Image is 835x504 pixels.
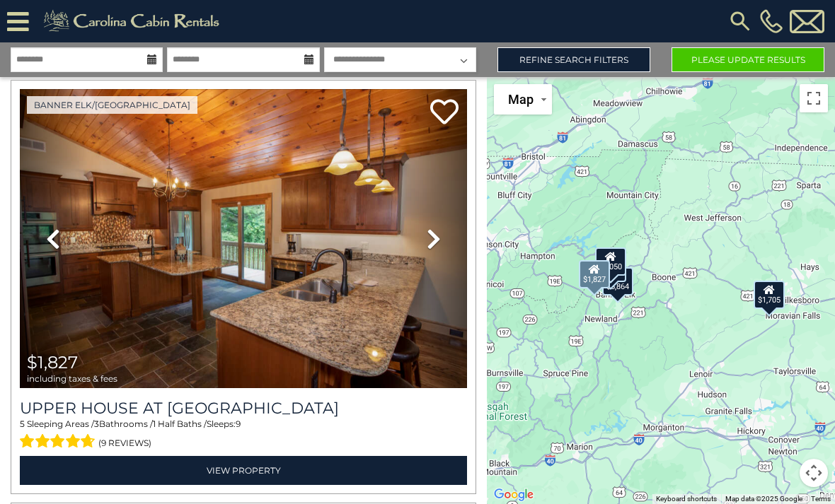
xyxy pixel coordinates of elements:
[27,374,117,383] span: including taxes & fees
[20,418,467,452] div: Sleeping Areas / Bathrooms / Sleeps:
[497,47,650,72] a: Refine Search Filters
[20,418,25,429] span: 5
[27,352,78,373] span: $1,827
[725,495,802,503] span: Map data ©2025 Google
[727,8,753,34] img: search-regular.svg
[153,418,207,429] span: 1 Half Baths /
[20,89,467,389] img: thumbnail_163273267.jpeg
[595,247,626,276] div: $2,050
[490,486,537,504] a: Open this area in Google Maps (opens a new window)
[656,494,717,504] button: Keyboard shortcuts
[27,96,197,114] a: Banner Elk/[GEOGRAPHIC_DATA]
[494,84,552,115] button: Change map style
[754,281,785,309] div: $1,705
[20,456,467,485] a: View Property
[490,486,537,504] img: Google
[800,84,828,112] button: Toggle fullscreen view
[36,7,231,35] img: Khaki-logo.png
[98,434,151,452] span: (9 reviews)
[579,260,610,288] div: $1,827
[430,98,459,128] a: Add to favorites
[20,399,467,418] h3: Upper House at Tiffanys Estate
[94,418,99,429] span: 3
[756,9,786,33] a: [PHONE_NUMBER]
[672,47,824,72] button: Please Update Results
[508,92,534,107] span: Map
[236,418,241,429] span: 9
[800,459,828,487] button: Map camera controls
[20,399,467,418] a: Upper House at [GEOGRAPHIC_DATA]
[811,495,831,503] a: Terms (opens in new tab)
